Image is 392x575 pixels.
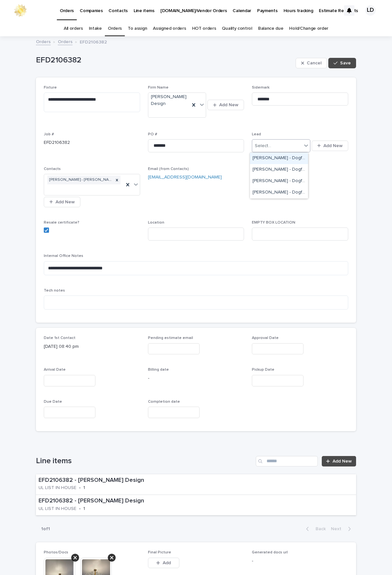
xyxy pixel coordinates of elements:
div: [PERSON_NAME] - [PERSON_NAME] Design [47,176,113,184]
a: EFD2106382 - [PERSON_NAME] DesignUL LIST IN HOUSE•1 [36,474,356,495]
p: EFD2106382 - [PERSON_NAME] Design [39,477,190,484]
button: Cancel [296,58,327,68]
span: Firm Name [148,86,169,90]
p: [DATE] 08:40 pm [44,343,140,350]
img: 0ffKfDbyRa2Iv8hnaAqg [13,4,27,17]
p: 1 [83,506,85,512]
span: Approval Date [252,336,279,340]
a: Orders [36,38,51,45]
a: [EMAIL_ADDRESS][DOMAIN_NAME] [148,175,222,179]
p: EFD2106382 - [PERSON_NAME] Design [39,498,190,505]
button: Next [328,526,356,532]
p: UL LIST IN HOUSE [39,506,76,512]
span: Cancel [307,61,321,65]
div: LD [365,5,376,16]
div: Beth Ahlstrand - Dogfork [250,153,308,164]
p: - [148,375,244,382]
a: Orders [58,38,73,45]
div: Mel Huth - Dogfork [250,176,308,187]
span: Add New [323,144,343,148]
span: Photos/Docs [44,550,68,554]
button: Add New [312,141,348,151]
span: PO # [148,132,157,136]
h1: Line items [36,456,253,466]
span: Lead [252,132,261,136]
span: Completion date [148,400,180,404]
span: Date 1st Contact [44,336,75,340]
button: Save [328,58,356,68]
a: To assign [128,21,147,36]
p: 1 of 1 [36,521,55,537]
span: Pending estimate email [148,336,193,340]
span: Contacts [44,167,61,171]
input: Search [256,456,318,466]
span: Add New [219,103,238,107]
span: Location [148,221,164,225]
span: Tech notes [44,289,65,293]
span: Due Date [44,400,62,404]
span: Pickup Date [252,368,274,372]
span: Arrival Date [44,368,66,372]
a: Hold/Change order [289,21,328,36]
a: Assigned orders [153,21,186,36]
p: EFD2106382 [80,38,107,45]
p: • [79,485,81,491]
a: Quality control [222,21,252,36]
div: Mike Donnelly - Dogfork [250,187,308,198]
span: Resale certificate? [44,221,79,225]
span: Add New [333,459,352,464]
span: Save [340,61,351,65]
span: Internal Office Notes [44,254,83,258]
span: Job # [44,132,54,136]
button: Add New [44,197,80,207]
span: Generated docs url [252,550,288,554]
p: • [79,506,81,512]
span: Final Picture [148,550,171,554]
button: Add New [207,100,244,110]
button: Back [301,526,328,532]
span: Add [163,561,171,565]
p: 1 [83,485,85,491]
a: Intake [89,21,102,36]
span: Back [312,527,326,531]
div: Select... [255,143,271,149]
a: Balance due [258,21,284,36]
span: Add New [56,200,75,204]
p: EFD2106382 [36,56,293,65]
p: UL LIST IN HOUSE [39,485,76,491]
a: Orders [108,21,122,36]
span: Fixture [44,86,57,90]
a: HOT orders [192,21,216,36]
p: - [252,558,348,565]
span: Sidemark [252,86,269,90]
span: [PERSON_NAME] Design [151,93,187,107]
p: EFD2106382 [44,139,140,146]
button: Add [148,558,179,568]
span: EMPTY BOX LOCATION [252,221,295,225]
div: Louise Hughes - Dogfork [250,164,308,176]
a: All orders [64,21,83,36]
a: Add New [322,456,356,466]
span: Billing date [148,368,169,372]
span: Next [331,527,345,531]
a: EFD2106382 - [PERSON_NAME] DesignUL LIST IN HOUSE•1 [36,495,356,516]
span: Email (from Contacts) [148,167,189,171]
